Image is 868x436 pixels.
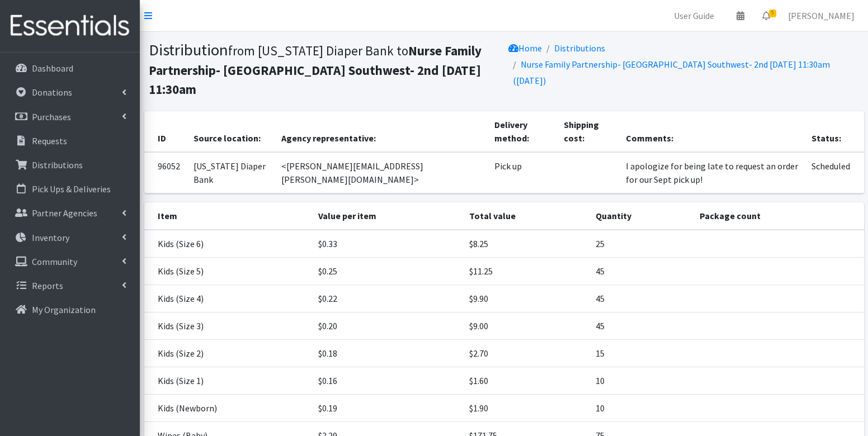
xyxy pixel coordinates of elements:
a: Partner Agencies [4,202,135,224]
td: Kids (Size 1) [144,367,312,394]
td: 45 [589,285,693,312]
a: Community [4,250,135,273]
th: Value per item [312,202,463,230]
td: Kids (Size 6) [144,230,312,258]
td: $2.70 [463,339,589,367]
th: Agency representative: [275,111,488,152]
th: Item [144,202,312,230]
td: 10 [589,394,693,421]
th: Source location: [187,111,275,152]
p: Donations [32,87,72,98]
td: 25 [589,230,693,258]
td: $0.20 [312,312,463,339]
td: $1.90 [463,394,589,421]
p: Reports [32,280,63,291]
p: Distributions [32,159,83,170]
td: Kids (Size 5) [144,257,312,285]
th: Package count [693,202,864,230]
h1: Distribution [149,40,500,98]
td: Kids (Size 4) [144,285,312,312]
td: $0.16 [312,367,463,394]
a: My Organization [4,298,135,321]
p: Pick Ups & Deliveries [32,183,111,195]
td: I apologize for being late to request an order for our Sept pick up! [619,152,805,193]
td: Kids (Newborn) [144,394,312,421]
b: Nurse Family Partnership- [GEOGRAPHIC_DATA] Southwest- 2nd [DATE] 11:30am [149,42,482,97]
td: [US_STATE] Diaper Bank [187,152,275,193]
td: $1.60 [463,367,589,394]
td: 10 [589,367,693,394]
p: Dashboard [32,63,73,74]
td: $0.22 [312,285,463,312]
td: $0.18 [312,339,463,367]
p: Community [32,256,77,267]
td: 96052 [144,152,187,193]
th: Shipping cost: [557,111,620,152]
a: Distributions [554,42,605,54]
a: [PERSON_NAME] [779,4,864,27]
p: Requests [32,135,67,146]
a: Purchases [4,106,135,128]
small: from [US_STATE] Diaper Bank to [149,42,482,97]
a: Inventory [4,226,135,249]
td: Kids (Size 3) [144,312,312,339]
td: Scheduled [805,152,864,193]
p: Purchases [32,111,71,122]
p: My Organization [32,304,96,315]
td: $8.25 [463,230,589,258]
a: Pick Ups & Deliveries [4,178,135,200]
td: <[PERSON_NAME][EMAIL_ADDRESS][PERSON_NAME][DOMAIN_NAME]> [275,152,488,193]
a: Dashboard [4,57,135,79]
th: Status: [805,111,864,152]
a: Requests [4,130,135,152]
a: Distributions [4,154,135,176]
td: Pick up [488,152,557,193]
a: 5 [753,4,779,27]
th: Comments: [619,111,805,152]
span: 5 [769,10,776,17]
p: Inventory [32,232,69,243]
th: Delivery method: [488,111,557,152]
td: $11.25 [463,257,589,285]
a: Donations [4,81,135,103]
td: 45 [589,257,693,285]
th: Quantity [589,202,693,230]
td: $0.25 [312,257,463,285]
td: $9.00 [463,312,589,339]
a: Home [508,42,542,54]
td: $0.19 [312,394,463,421]
img: HumanEssentials [4,7,135,45]
td: 15 [589,339,693,367]
a: Nurse Family Partnership- [GEOGRAPHIC_DATA] Southwest- 2nd [DATE] 11:30am ([DATE]) [513,59,830,86]
th: Total value [463,202,589,230]
a: User Guide [665,4,723,27]
th: ID [144,111,187,152]
td: $9.90 [463,285,589,312]
p: Partner Agencies [32,207,97,219]
td: $0.33 [312,230,463,258]
td: Kids (Size 2) [144,339,312,367]
td: 45 [589,312,693,339]
a: Reports [4,274,135,297]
